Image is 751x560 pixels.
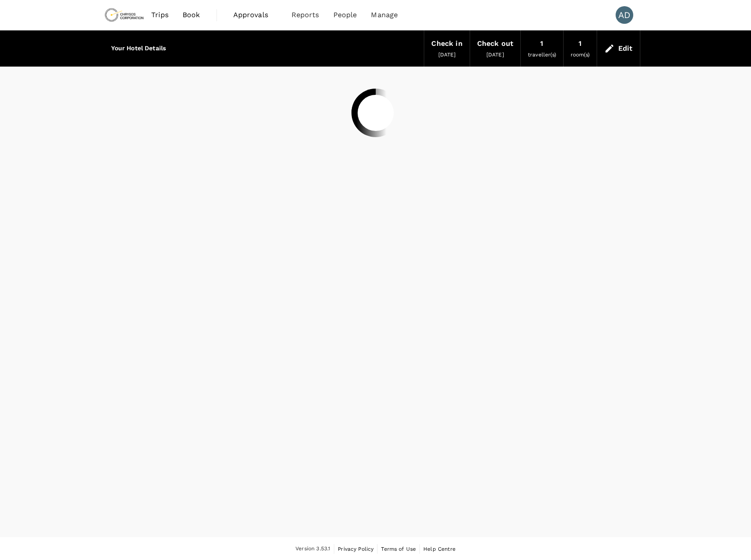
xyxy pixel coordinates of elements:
[291,10,319,20] span: Reports
[338,544,374,554] a: Privacy Policy
[338,546,374,552] span: Privacy Policy
[579,37,582,50] div: 1
[151,10,168,20] span: Trips
[381,544,416,554] a: Terms of Use
[438,52,456,58] span: [DATE]
[381,546,416,552] span: Terms of Use
[295,545,330,553] span: Version 3.53.1
[423,546,456,552] span: Help Centre
[104,5,145,25] img: Chrysos Corporation
[333,10,357,20] span: People
[183,10,200,20] span: Book
[486,52,504,58] span: [DATE]
[616,6,633,24] div: AD
[540,37,543,50] div: 1
[233,10,277,20] span: Approvals
[431,37,462,50] div: Check in
[618,42,633,55] div: Edit
[423,544,456,554] a: Help Centre
[111,44,166,53] h6: Your Hotel Details
[371,10,398,20] span: Manage
[477,37,513,50] div: Check out
[528,52,556,58] span: traveller(s)
[571,52,590,58] span: room(s)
